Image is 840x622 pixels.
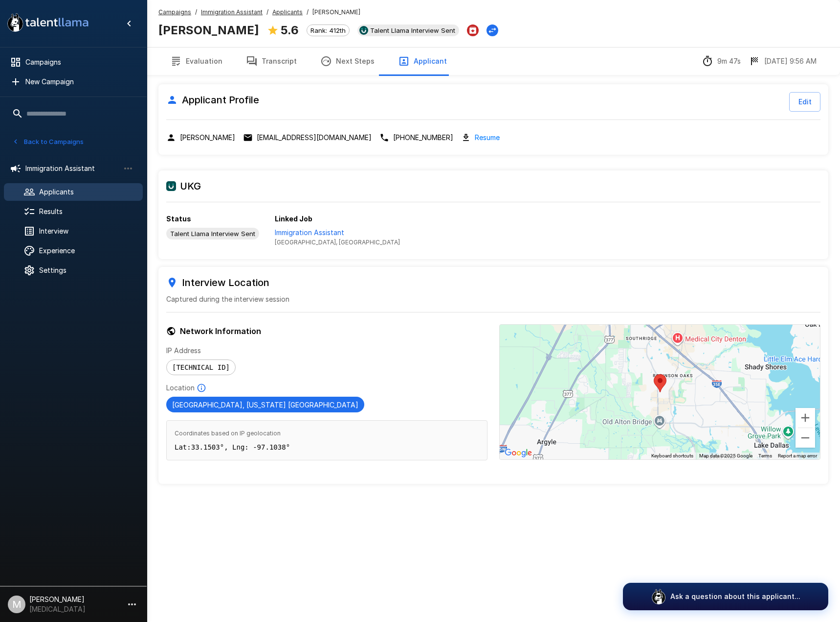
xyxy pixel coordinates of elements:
[166,294,820,304] p: Captured during the interview session
[257,133,372,143] p: [EMAIL_ADDRESS][DOMAIN_NAME]
[272,8,303,16] u: Applicants
[201,8,263,16] u: Immigration Assistant
[467,24,479,36] button: Archive Applicant
[166,215,191,223] b: Status
[243,133,372,143] div: Click to copy
[166,324,487,338] h6: Network Information
[234,48,309,75] button: Transcript
[717,56,741,66] p: 9m 47s
[651,453,693,459] button: Keyboard shortcuts
[307,26,349,34] span: Rank: 412th
[195,7,197,17] span: /
[158,48,234,75] button: Evaluation
[166,401,364,409] span: [GEOGRAPHIC_DATA], [US_STATE] [GEOGRAPHIC_DATA]
[393,133,453,143] p: [PHONE_NUMBER]
[796,428,815,448] button: Zoom out
[778,453,817,458] a: Report a map error
[702,55,741,67] div: The time between starting and completing the interview
[749,55,817,67] div: The date and time when the interview was completed
[166,133,235,143] div: Click to copy
[475,132,500,143] a: Resume
[461,132,500,143] div: Download resume
[166,228,259,239] div: View profile in UKG
[281,23,299,37] b: 5.6
[167,363,235,371] span: [TECHNICAL_ID]
[275,238,400,247] span: [GEOGRAPHIC_DATA], [GEOGRAPHIC_DATA]
[275,215,312,223] b: Linked Job
[764,56,817,66] p: [DATE] 9:56 AM
[486,24,498,36] button: Change Stage
[502,447,534,459] img: Google
[266,7,268,17] span: /
[366,26,459,34] span: Talent Llama Interview Sent
[275,228,400,238] p: Immigration Assistant
[309,48,386,75] button: Next Steps
[359,26,368,35] img: ukg_logo.jpeg
[166,383,195,393] p: Location
[180,133,235,143] p: [PERSON_NAME]
[158,8,191,16] u: Campaigns
[386,48,459,75] button: Applicant
[175,429,479,438] span: Coordinates based on IP geolocation
[166,275,820,290] h6: Interview Location
[197,383,206,393] svg: Based on IP Address and not guaranteed to be accurate
[175,442,479,452] p: Lat: 33.1503 °, Lng: -97.1038 °
[312,7,360,17] span: [PERSON_NAME]
[166,181,176,191] img: ukg_logo.jpeg
[166,346,487,356] p: IP Address
[275,228,400,247] a: View job in UKG
[789,92,820,112] button: Edit
[357,24,459,36] div: View profile in UKG
[796,408,815,428] button: Zoom in
[158,23,259,37] b: [PERSON_NAME]
[758,453,772,458] a: Terms (opens in new tab)
[699,453,752,458] span: Map data ©2025 Google
[502,447,534,459] a: Open this area in Google Maps (opens a new window)
[307,7,309,17] span: /
[166,230,259,238] span: Talent Llama Interview Sent
[166,92,259,108] h6: Applicant Profile
[166,178,820,194] h6: UKG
